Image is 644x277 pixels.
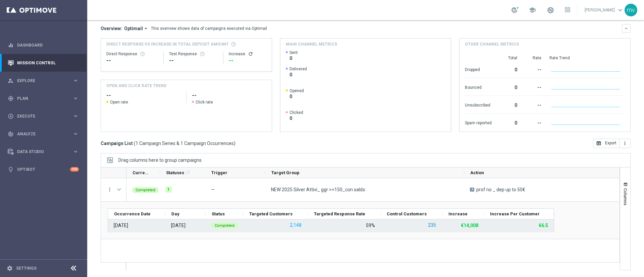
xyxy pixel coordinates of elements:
[500,64,517,74] div: 0
[620,139,631,148] button: more_vert
[7,60,79,66] button: Mission Control
[134,140,136,146] span: (
[17,132,72,136] span: Analyze
[114,211,151,216] span: Occurrence Date
[124,25,143,31] span: Optimail
[8,149,72,155] div: Data Studio
[289,72,307,78] span: 0
[234,140,235,146] span: )
[215,223,234,228] span: Completed
[8,42,14,48] i: equalizer
[8,166,14,172] i: lightbulb
[8,113,72,119] div: Execute
[465,117,492,128] div: Spam reported
[500,117,517,128] div: 0
[132,187,159,193] colored-tag: Completed
[366,222,375,228] div: 59%
[8,131,14,137] i: track_changes
[229,57,266,65] div: --
[17,36,79,54] a: Dashboard
[593,140,631,146] multiple-options-button: Export to CSV
[525,55,541,61] div: Rate
[448,211,468,216] span: Increase
[7,96,79,101] button: gps_fixed Plan keyboard_arrow_right
[271,170,300,175] span: Target Group
[7,167,79,172] button: lightbulb Optibot +10
[196,99,213,105] span: Click rate
[8,95,72,101] div: Plan
[151,25,267,31] div: This overview shows data of campaigns executed via Optimail
[136,140,234,146] span: 1 Campaign Series & 1 Campaign Occurrences
[525,81,541,92] div: --
[17,96,72,100] span: Plan
[8,36,79,54] div: Dashboard
[525,64,541,74] div: --
[171,222,185,228] div: Friday
[143,25,149,31] i: arrow_drop_down
[8,160,79,178] div: Optibot
[136,188,155,192] span: Completed
[427,221,437,229] button: 235
[118,157,202,163] span: Drag columns here to group campaigns
[289,66,307,72] span: Delivered
[106,41,229,47] span: Direct Response VS Increase In Total Deposit Amount
[169,57,218,65] div: --
[465,81,492,92] div: Bounced
[17,114,72,118] span: Execute
[271,187,365,193] span: NEW 2025 Silver Attivi_ ggr >=150_con saldo
[107,187,113,193] button: more_vert
[286,41,337,47] h4: Main channel metrics
[465,99,492,110] div: Unsubscribed
[211,187,215,192] span: —
[192,91,266,99] h2: --
[289,110,303,115] span: Clicked
[500,81,517,92] div: 0
[624,26,629,31] i: keyboard_arrow_down
[8,113,14,119] i: play_circle_outline
[622,24,631,33] button: keyboard_arrow_down
[584,5,625,15] a: [PERSON_NAME]keyboard_arrow_down
[8,131,72,137] div: Analyze
[132,170,149,175] span: Current Status
[101,25,122,31] h3: Overview:
[72,77,79,84] i: keyboard_arrow_right
[101,178,126,202] div: Press SPACE to select this row.
[7,114,79,119] button: play_circle_outline Execute keyboard_arrow_right
[7,131,79,137] button: track_changes Analyze keyboard_arrow_right
[7,43,79,48] button: equalizer Dashboard
[289,50,298,55] span: Sent
[171,211,179,216] span: Day
[122,25,151,31] button: Optimail arrow_drop_down
[212,211,225,216] span: Status
[8,95,14,101] i: gps_fixed
[539,222,548,228] p: €6.5
[229,51,266,57] div: Increase
[525,117,541,128] div: --
[623,188,628,205] span: Columns
[106,57,158,65] div: --
[476,187,525,193] span: prof no _ dep up to 50€
[72,95,79,101] i: keyboard_arrow_right
[461,222,478,228] p: €14,008
[106,91,181,99] h2: --
[106,83,166,89] h4: OPEN AND CLICK RATE TREND
[169,51,218,57] div: Test Response
[8,54,79,72] div: Mission Control
[166,187,172,193] div: 1
[72,148,79,155] i: keyboard_arrow_right
[596,141,601,146] i: open_in_browser
[211,222,238,228] colored-tag: Completed
[7,78,79,83] div: person_search Explore keyboard_arrow_right
[7,149,79,154] button: Data Studio keyboard_arrow_right
[185,170,191,175] i: refresh
[72,113,79,119] i: keyboard_arrow_right
[16,266,37,270] a: Settings
[387,211,427,216] span: Control Customers
[593,139,620,148] button: open_in_browser Export
[106,51,158,57] div: Direct Response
